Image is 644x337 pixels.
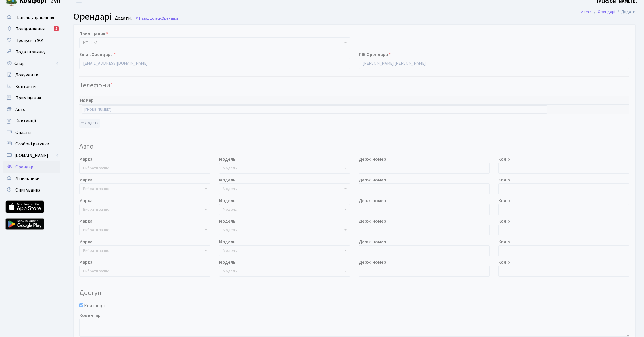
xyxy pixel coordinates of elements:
[3,12,60,23] a: Панель управління
[15,26,45,32] span: Повідомлення
[223,207,237,212] span: Модель
[73,10,112,23] span: Орендарі
[15,164,34,170] span: Орендарі
[3,46,60,58] a: Подати заявку
[219,238,235,245] label: Модель
[359,238,386,245] label: Держ. номер
[162,16,178,21] span: Орендарі
[3,173,60,184] a: Лічильники
[3,58,60,69] a: Спорт
[83,227,109,233] span: Вибрати запис
[359,156,386,163] label: Держ. номер
[15,106,26,113] span: Авто
[3,150,60,161] a: [DOMAIN_NAME]
[359,197,386,204] label: Держ. номер
[83,207,109,212] span: Вибрати запис
[572,6,644,18] nav: breadcrumb
[3,138,60,150] a: Особові рахунки
[79,177,93,183] label: Марка
[15,72,38,78] span: Документи
[79,259,93,266] label: Марка
[498,218,510,225] label: Колір
[79,119,100,128] button: Додати
[615,9,635,15] li: Додати
[79,37,350,48] span: <b>КТ</b>&nbsp;&nbsp;&nbsp;&nbsp;11-43
[3,184,60,196] a: Опитування
[15,141,49,147] span: Особові рахунки
[219,197,235,204] label: Модель
[54,26,59,31] div: 5
[498,197,510,204] label: Колір
[581,9,592,15] a: Admin
[83,268,109,274] span: Вибрати запис
[219,218,235,225] label: Модель
[79,197,93,204] label: Марка
[359,259,386,266] label: Держ. номер
[3,69,60,81] a: Документи
[598,9,615,15] a: Орендарі
[219,177,235,183] label: Модель
[359,177,386,183] label: Держ. номер
[3,104,60,115] a: Авто
[15,175,39,182] span: Лічильники
[114,16,132,21] small: Додати .
[3,23,60,35] a: Повідомлення5
[223,268,237,274] span: Модель
[79,312,101,319] label: Коментар
[79,30,108,37] label: Приміщення
[79,156,93,163] label: Марка
[84,302,105,309] label: Квитанції
[15,83,36,90] span: Контакти
[79,58,350,69] input: Буде використано в якості логіна
[498,156,510,163] label: Колір
[79,51,116,58] label: Email Орендаря
[79,289,629,297] h4: Доступ
[219,259,235,266] label: Модель
[359,218,386,225] label: Держ. номер
[79,218,93,225] label: Марка
[79,96,549,105] th: Номер
[83,40,343,46] span: <b>КТ</b>&nbsp;&nbsp;&nbsp;&nbsp;11-43
[15,37,43,44] span: Пропуск в ЖК
[15,129,31,136] span: Оплати
[83,40,88,46] b: КТ
[3,92,60,104] a: Приміщення
[223,186,237,192] span: Модель
[83,165,109,171] span: Вибрати запис
[3,35,60,46] a: Пропуск в ЖК
[3,81,60,92] a: Контакти
[498,238,510,245] label: Колір
[79,143,629,151] h4: Авто
[359,51,391,58] label: ПІБ Орендаря
[15,49,45,55] span: Подати заявку
[15,95,41,101] span: Приміщення
[498,177,510,183] label: Колір
[15,118,36,124] span: Квитанції
[79,81,629,90] h4: Телефони
[219,156,235,163] label: Модель
[3,115,60,127] a: Квитанції
[15,187,40,193] span: Опитування
[83,186,109,192] span: Вибрати запис
[498,259,510,266] label: Колір
[83,248,109,254] span: Вибрати запис
[223,165,237,171] span: Модель
[3,161,60,173] a: Орендарі
[223,248,237,254] span: Модель
[135,16,178,21] a: Назад до всіхОрендарі
[15,14,54,21] span: Панель управління
[3,127,60,138] a: Оплати
[79,238,93,245] label: Марка
[223,227,237,233] span: Модель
